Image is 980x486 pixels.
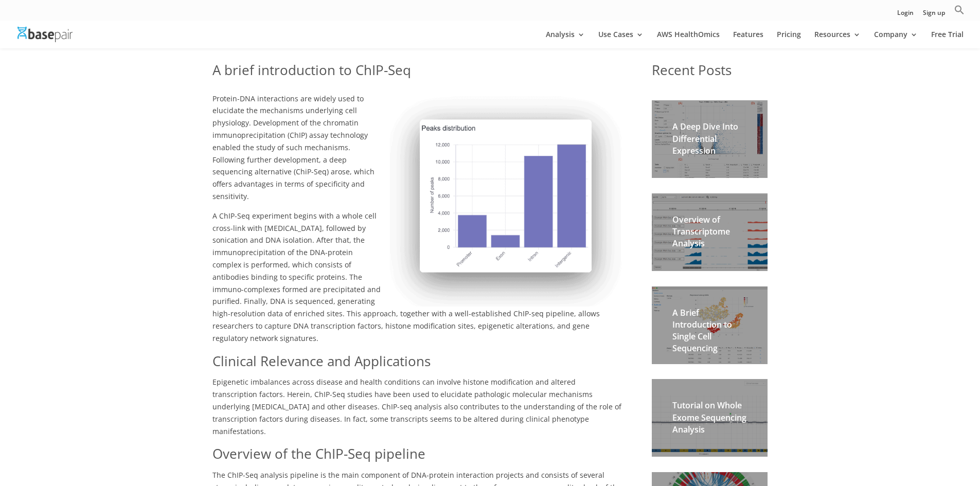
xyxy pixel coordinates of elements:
a: Pricing [777,31,801,48]
a: Search Icon Link [954,5,965,21]
span: A ChIP-Seq experiment begins with a whole cell cross-link with [MEDICAL_DATA], followed by sonica... [212,211,600,343]
span: Protein-DNA interactions are widely used to elucidate the mechanisms underlying cell physiology. ... [212,94,375,201]
img: Basepair [17,27,73,42]
span: Clinical Relevance and Applications [212,352,431,370]
a: Sign up [923,10,945,21]
a: Resources [814,31,861,48]
h2: A Brief Introduction to Single Cell Sequencing [672,307,747,360]
span: A brief introduction to ChIP-Seq [212,61,411,79]
a: Free Trial [931,31,964,48]
h2: Overview of Transcriptome Analysis [672,214,747,255]
a: Use Cases [598,31,644,48]
h2: Tutorial on Whole Exome Sequencing Analysis [672,400,747,441]
a: AWS HealthOmics [657,31,720,48]
span: Epigenetic imbalances across disease and health conditions can involve histone modification and a... [212,377,621,436]
h2: A Deep Dive Into Differential Expression [672,121,747,162]
h1: Recent Posts [652,61,768,85]
svg: Search [954,5,965,15]
a: Analysis [546,31,585,48]
a: Company [874,31,918,48]
iframe: Drift Widget Chat Controller [782,412,968,474]
span: Overview of the ChIP-Seq pipeline [212,444,425,463]
a: Features [733,31,763,48]
a: Login [897,10,914,21]
img: Peaks distribution [390,85,621,307]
